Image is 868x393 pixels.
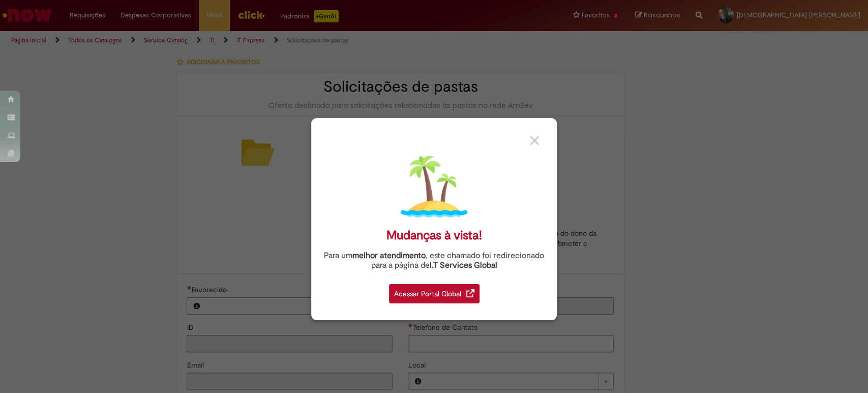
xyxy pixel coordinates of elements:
[386,228,482,243] div: Mudanças à vista!
[389,284,480,303] div: Acessar Portal Global
[466,289,474,297] img: redirect_link.png
[530,136,539,145] img: close_button_grey.png
[389,278,480,303] a: Acessar Portal Global
[319,251,549,270] div: Para um , este chamado foi redirecionado para a página de
[401,153,467,220] img: island.png
[352,250,426,261] strong: melhor atendimento
[430,255,497,270] a: I.T Services Global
